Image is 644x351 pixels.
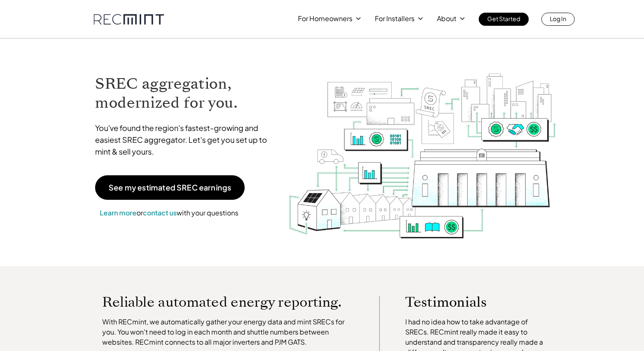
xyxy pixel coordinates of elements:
[95,175,245,200] a: See my estimated SREC earnings
[143,208,177,217] a: contact us
[95,122,275,158] p: You've found the region's fastest-growing and easiest SREC aggregator. Let's get you set up to mi...
[109,184,231,191] p: See my estimated SREC earnings
[102,317,354,347] p: With RECmint, we automatically gather your energy data and mint SRECs for you. You won't need to ...
[437,13,456,24] p: About
[95,207,243,218] p: or with your questions
[100,208,136,217] a: Learn more
[550,13,566,24] p: Log In
[487,13,520,24] p: Get Started
[405,296,531,308] p: Testimonials
[95,74,275,112] h1: SREC aggregation, modernized for you.
[298,13,352,24] p: For Homeowners
[479,13,529,26] a: Get Started
[288,51,557,241] img: RECmint value cycle
[375,13,415,24] p: For Installers
[541,13,575,26] a: Log In
[102,296,354,308] p: Reliable automated energy reporting.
